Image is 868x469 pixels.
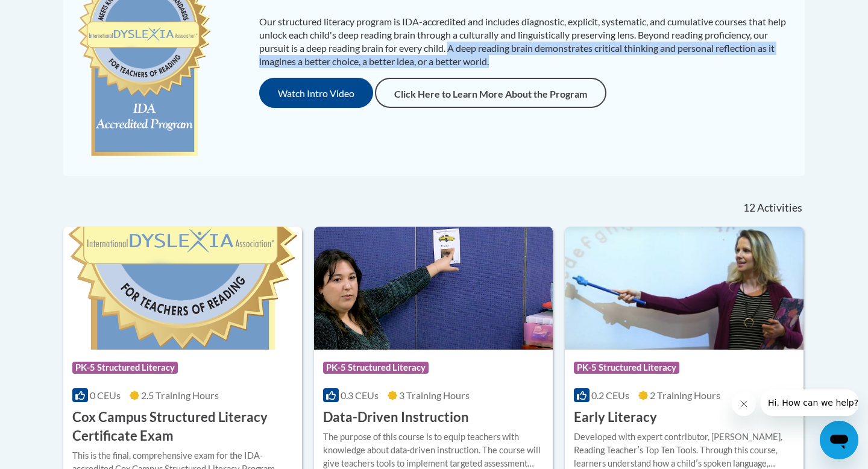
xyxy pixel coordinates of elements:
span: 3 Training Hours [399,389,470,401]
a: Click Here to Learn More About the Program [375,78,606,108]
button: Watch Intro Video [259,78,373,108]
span: Activities [757,201,802,215]
img: Course Logo [314,227,553,350]
img: Course Logo [565,227,804,350]
span: 0.2 CEUs [591,389,629,401]
h3: Early Literacy [574,408,657,427]
iframe: Close message [732,392,756,416]
span: PK-5 Structured Literacy [323,362,429,374]
h3: Data-Driven Instruction [323,408,469,427]
h3: Cox Campus Structured Literacy Certificate Exam [72,408,293,445]
span: PK-5 Structured Literacy [574,362,679,374]
span: 2.5 Training Hours [141,389,219,401]
span: 12 [743,201,755,215]
span: PK-5 Structured Literacy [72,362,178,374]
span: 2 Training Hours [650,389,720,401]
span: 0.3 CEUs [341,389,379,401]
span: 0 CEUs [90,389,121,401]
iframe: Button to launch messaging window [820,421,858,459]
iframe: Message from company [761,389,858,416]
img: Course Logo [63,227,302,350]
p: Our structured literacy program is IDA-accredited and includes diagnostic, explicit, systematic, ... [259,15,793,68]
